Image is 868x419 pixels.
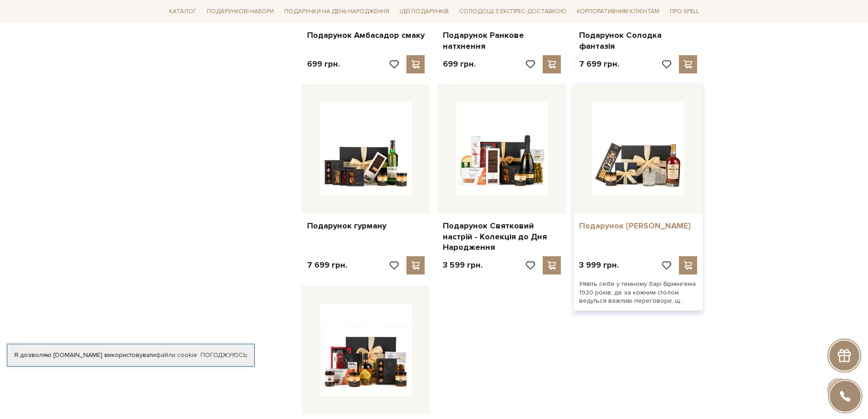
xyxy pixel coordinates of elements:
span: Подарунки на День народження [281,5,393,19]
p: 3 599 грн. [443,260,483,270]
div: Уявіть себе у темному барі Бірмінгема 1920 років, де за кожним столом ведуться важливі переговори... [574,274,703,310]
p: 7 699 грн. [579,59,619,69]
span: Подарункові набори [203,5,277,19]
a: Корпоративним клієнтам [573,4,663,19]
a: Подарунок Амбасадор смаку [307,30,425,41]
span: Каталог [165,5,200,19]
p: 7 699 грн. [307,260,347,270]
p: 699 грн. [443,59,476,69]
a: файли cookie [156,351,197,359]
p: 699 грн. [307,59,340,69]
a: Подарунок [PERSON_NAME] [579,221,697,231]
a: Подарунок Святковий настрій - Колекція до Дня Народження [443,221,561,253]
a: Солодощі з експрес-доставкою [456,4,570,19]
a: Подарунок Ранкове натхнення [443,30,561,52]
span: Про Spell [666,5,703,19]
a: Подарунок гурману [307,221,425,231]
p: 3 999 грн. [579,260,619,270]
div: Я дозволяю [DOMAIN_NAME] використовувати [7,351,254,359]
a: Подарунок Солодка фантазія [579,30,697,52]
span: Ідеї подарунків [396,5,452,19]
a: Погоджуюсь [200,351,247,359]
